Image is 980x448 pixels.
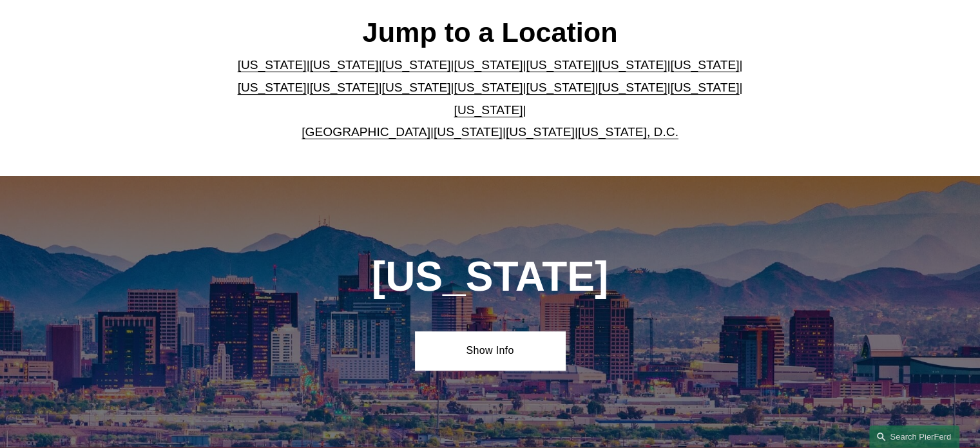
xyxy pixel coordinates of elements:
[302,253,678,300] h1: [US_STATE]
[670,58,739,72] a: [US_STATE]
[238,81,307,94] a: [US_STATE]
[598,81,667,94] a: [US_STATE]
[454,81,523,94] a: [US_STATE]
[506,125,575,139] a: [US_STATE]
[526,81,595,94] a: [US_STATE]
[454,103,523,117] a: [US_STATE]
[227,54,753,143] p: | | | | | | | | | | | | | | | | | |
[526,58,595,72] a: [US_STATE]
[310,81,379,94] a: [US_STATE]
[434,125,503,139] a: [US_STATE]
[454,58,523,72] a: [US_STATE]
[578,125,678,139] a: [US_STATE], D.C.
[238,58,307,72] a: [US_STATE]
[310,58,379,72] a: [US_STATE]
[302,125,430,139] a: [GEOGRAPHIC_DATA]
[869,425,959,448] a: Search this site
[382,81,451,94] a: [US_STATE]
[382,58,451,72] a: [US_STATE]
[598,58,667,72] a: [US_STATE]
[227,15,753,49] h2: Jump to a Location
[670,81,739,94] a: [US_STATE]
[415,331,565,370] a: Show Info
